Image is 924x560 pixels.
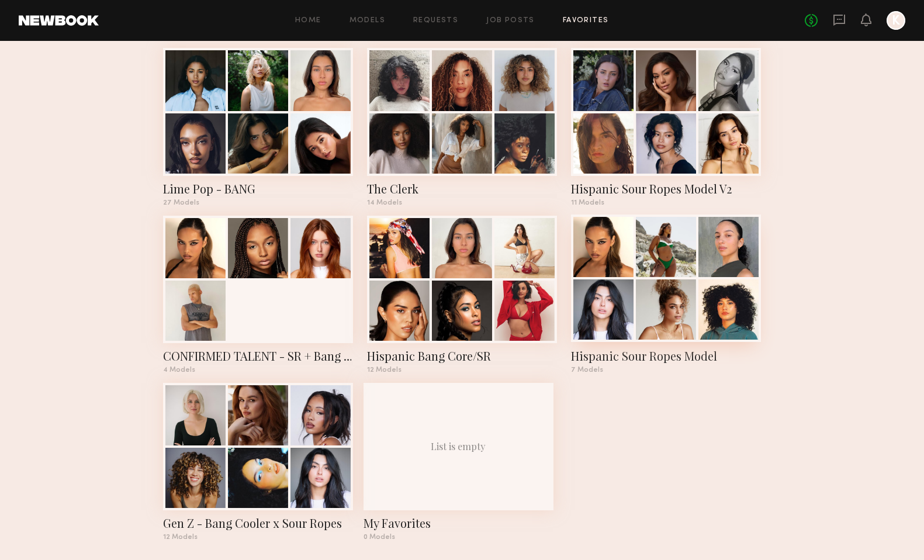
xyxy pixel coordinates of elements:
div: The Clerk [367,181,557,197]
div: My Favorites [364,515,553,531]
a: List is emptyMy Favorites0 Models [364,383,553,541]
div: 12 Models [367,367,557,374]
div: Lime Pop - BANG [163,181,353,197]
a: The Clerk14 Models [367,48,557,206]
div: CONFIRMED TALENT - SR + Bang Family Shoot [163,348,353,364]
div: Gen Z - Bang Cooler x Sour Ropes [163,515,353,531]
a: K [887,11,905,30]
div: Hispanic Sour Ropes Model [571,348,761,364]
a: Hispanic Bang Core/SR12 Models [367,216,557,374]
div: 7 Models [571,367,761,374]
a: Requests [413,17,458,25]
a: Hispanic Sour Ropes Model7 Models [571,216,761,374]
div: 11 Models [571,199,761,206]
div: 14 Models [367,199,557,206]
a: Lime Pop - BANG27 Models [163,48,353,206]
div: 0 Models [364,534,553,541]
div: 27 Models [163,199,353,206]
a: Favorites [563,17,609,25]
div: Hispanic Sour Ropes Model V2 [571,181,761,197]
div: 12 Models [163,534,353,541]
a: Gen Z - Bang Cooler x Sour Ropes12 Models [163,383,353,541]
div: 4 Models [163,367,353,374]
a: Hispanic Sour Ropes Model V211 Models [571,48,761,206]
a: Models [349,17,385,25]
div: List is empty [431,440,486,452]
div: Hispanic Bang Core/SR [367,348,557,364]
a: CONFIRMED TALENT - SR + Bang Family Shoot4 Models [163,216,353,374]
a: Home [295,17,321,25]
a: Job Posts [486,17,535,25]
